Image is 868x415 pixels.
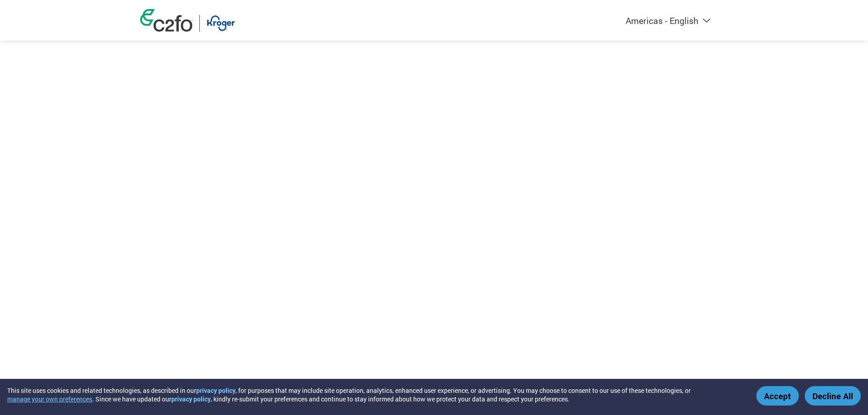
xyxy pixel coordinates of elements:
button: manage your own preferences [7,395,92,403]
img: c2fo logo [140,9,193,32]
div: This site uses cookies and related technologies, as described in our , for purposes that may incl... [7,386,743,403]
img: Kroger [207,15,235,32]
button: Accept [756,386,799,406]
button: Decline All [805,386,861,406]
a: privacy policy [171,395,211,403]
a: privacy policy [196,386,236,395]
